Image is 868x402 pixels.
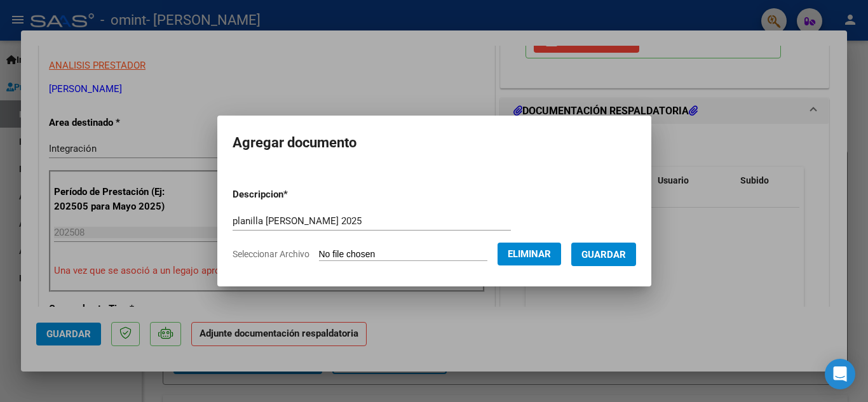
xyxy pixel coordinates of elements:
span: Eliminar [508,248,551,260]
span: Guardar [581,249,626,260]
div: Open Intercom Messenger [825,359,855,389]
button: Eliminar [498,243,561,265]
span: Seleccionar Archivo [233,249,309,259]
h2: Agregar documento [233,131,636,155]
p: Descripcion [233,187,354,202]
button: Guardar [571,243,636,266]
